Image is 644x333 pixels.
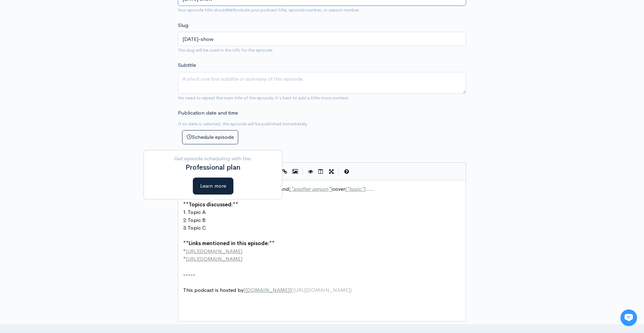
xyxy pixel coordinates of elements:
[178,95,350,101] small: No need to repeat the main title of the episode, it's best to add a little more context.
[178,7,360,13] small: Your episode title should include your podcast title, episode number, or season number.
[178,109,238,117] label: Publication date and time
[243,287,245,293] span: [
[349,186,361,192] span: topic
[189,240,269,246] span: Links mentioned in this episode:
[293,186,328,192] span: another person
[186,255,242,262] span: [URL][DOMAIN_NAME]
[227,7,235,13] strong: not
[10,46,128,79] h2: Just let us know if you need anything and we'll be happy to help! 🙂
[341,166,352,177] button: Markdown Guide
[350,287,352,293] span: )
[183,209,188,215] span: 1.
[178,47,274,53] small: The slug will be used in the URL for the episode.
[10,34,128,45] h1: Hi 👋
[178,32,466,46] input: title-of-episode
[330,186,332,192] span: ]
[178,61,196,69] label: Subtitle
[178,121,308,127] small: If no date is selected, the episode will be published immediately.
[11,92,128,106] button: New conversation
[289,186,291,192] span: [
[186,248,242,254] span: [URL][DOMAIN_NAME]
[189,201,233,208] span: Topics discussed:
[345,186,347,192] span: [
[280,166,290,177] button: Create Link
[193,178,233,195] button: Learn more
[290,166,300,177] button: Insert Image
[290,287,291,293] span: ]
[149,155,277,163] p: Get episode scheduling with the:
[188,224,206,231] span: Topic C
[183,271,195,278] span: -----
[178,21,188,29] label: Slug
[9,119,129,127] p: Find an answer quickly
[364,186,366,192] span: ]
[149,164,277,171] h2: Professional plan
[245,287,290,293] span: [DOMAIN_NAME]
[302,168,303,176] i: |
[291,287,293,293] span: (
[20,130,124,144] input: Search articles
[45,96,83,101] span: New conversation
[326,166,336,177] button: Toggle Fullscreen
[188,217,206,223] span: Topic B
[183,287,352,293] span: This podcast is hosted by
[620,309,637,326] iframe: gist-messenger-bubble-iframe
[293,287,350,293] span: [URL][DOMAIN_NAME]
[305,166,316,177] button: Toggle Preview
[182,130,238,144] button: Schedule episode
[188,209,206,215] span: Topic A
[183,224,188,231] span: 3.
[316,166,326,177] button: Toggle Side by Side
[183,217,188,223] span: 2.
